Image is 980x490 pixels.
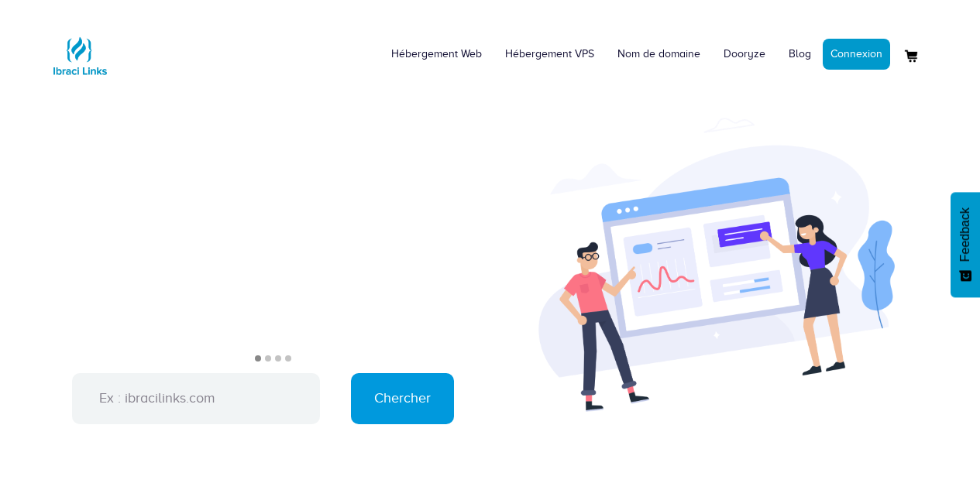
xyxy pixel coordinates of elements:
[351,373,454,424] input: Chercher
[777,31,823,77] a: Blog
[493,31,606,77] a: Hébergement VPS
[49,25,111,87] img: Logo Ibraci Links
[958,207,972,262] span: Feedback
[823,39,890,70] a: Connexion
[72,373,320,424] input: Ex : ibracilinks.com
[49,12,111,87] a: Logo Ibraci Links
[606,31,712,77] a: Nom de domaine
[712,31,777,77] a: Dooryze
[951,192,980,297] button: Feedback - Afficher l’enquête
[380,31,493,77] a: Hébergement Web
